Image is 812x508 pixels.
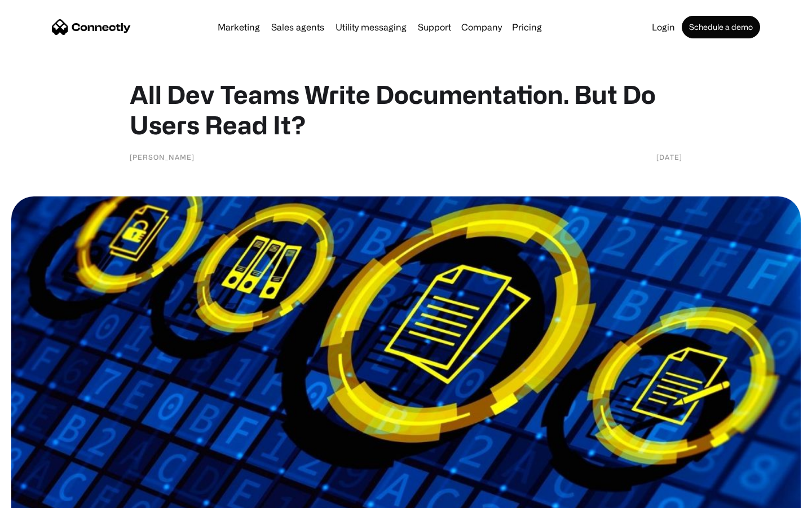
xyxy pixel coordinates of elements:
[130,151,195,163] div: [PERSON_NAME]
[213,23,264,32] a: Marketing
[11,488,68,504] aside: Language selected: English
[458,19,505,35] div: Company
[331,23,411,32] a: Utility messaging
[130,79,682,140] h1: All Dev Teams Write Documentation. But Do Users Read It?
[682,16,760,38] a: Schedule a demo
[23,488,68,504] ul: Language list
[461,19,502,35] div: Company
[656,151,682,163] div: [DATE]
[507,23,546,32] a: Pricing
[52,19,131,36] a: home
[647,23,679,32] a: Login
[267,23,329,32] a: Sales agents
[413,23,456,32] a: Support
